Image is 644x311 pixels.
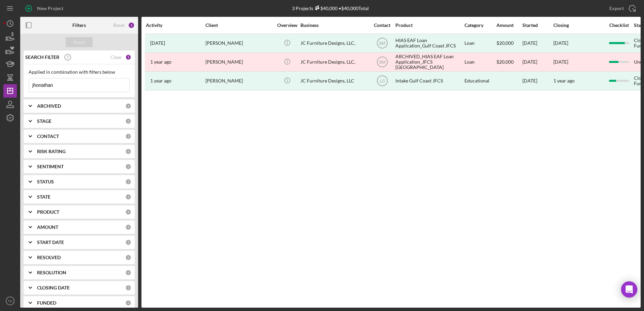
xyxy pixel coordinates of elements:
[37,134,59,139] b: CONTACT
[395,23,463,28] div: Product
[379,60,385,65] text: BM
[37,179,54,184] b: STATUS
[125,148,131,154] div: 0
[395,53,463,71] div: ARCHIVED_HIAS EAF Loan Application_JFCS [GEOGRAPHIC_DATA]
[522,23,553,28] div: Started
[553,40,568,46] div: [DATE]
[37,270,66,275] b: RESOLUTION
[150,40,165,46] time: 2025-03-18 17:11
[300,72,368,90] div: JC Furniture Designs, LLC
[522,34,553,52] div: [DATE]
[464,72,496,90] div: Educational
[66,37,93,47] button: Apply
[464,23,496,28] div: Category
[37,285,70,290] b: CLOSING DATE
[125,118,131,124] div: 0
[37,300,56,306] b: FUNDED
[125,133,131,139] div: 0
[379,41,385,46] text: BM
[37,118,52,124] b: STAGE
[621,281,637,298] div: Open Intercom Messenger
[464,34,496,52] div: Loan
[125,300,131,306] div: 0
[37,224,58,230] b: AMOUNT
[110,55,122,60] div: Clear
[125,270,131,276] div: 0
[37,209,59,215] b: PRODUCT
[496,53,522,71] div: $20,000
[125,164,131,170] div: 0
[125,254,131,261] div: 0
[8,299,12,303] text: TD
[125,224,131,230] div: 0
[522,53,553,71] div: [DATE]
[37,2,63,15] div: New Project
[25,55,59,60] b: SEARCH FILTER
[275,23,300,28] div: Overview
[125,54,131,60] div: 1
[150,59,171,65] time: 2024-08-05 17:15
[205,34,273,52] div: [PERSON_NAME]
[72,23,86,28] b: Filters
[37,164,64,169] b: SENTIMENT
[553,23,604,28] div: Closing
[125,103,131,109] div: 0
[125,179,131,185] div: 0
[205,53,273,71] div: [PERSON_NAME]
[37,149,66,154] b: RISK RATING
[369,23,395,28] div: Contact
[73,37,86,47] div: Apply
[553,59,568,65] time: [DATE]
[379,79,385,83] text: LG
[496,23,522,28] div: Amount
[125,194,131,200] div: 0
[522,72,553,90] div: [DATE]
[146,23,205,28] div: Activity
[313,5,337,11] div: $40,000
[603,2,641,15] button: Export
[300,34,368,52] div: JC Furniture Designs, LLC,
[128,22,135,29] div: 1
[605,23,633,28] div: Checklist
[205,72,273,90] div: [PERSON_NAME]
[37,103,61,109] b: ARCHIVED
[395,72,463,90] div: Intake Gulf Coast JFCS
[37,194,51,200] b: STATE
[205,23,273,28] div: Client
[113,23,125,28] div: Reset
[300,53,368,71] div: JC Furniture Designs, LLC,
[300,23,368,28] div: Business
[553,78,575,83] time: 1 year ago
[395,34,463,52] div: HIAS EAF Loan Application_Gulf Coast JFCS
[464,53,496,71] div: Loan
[496,34,522,52] div: $20,000
[29,69,130,75] div: Applied in combination with filters below
[125,285,131,291] div: 0
[150,78,171,83] time: 2024-07-15 22:58
[3,294,17,308] button: TD
[292,5,369,11] div: 3 Projects • $40,000 Total
[37,255,61,260] b: RESOLVED
[125,239,131,245] div: 0
[37,240,64,245] b: START DATE
[20,2,70,15] button: New Project
[125,209,131,215] div: 0
[609,2,624,15] div: Export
